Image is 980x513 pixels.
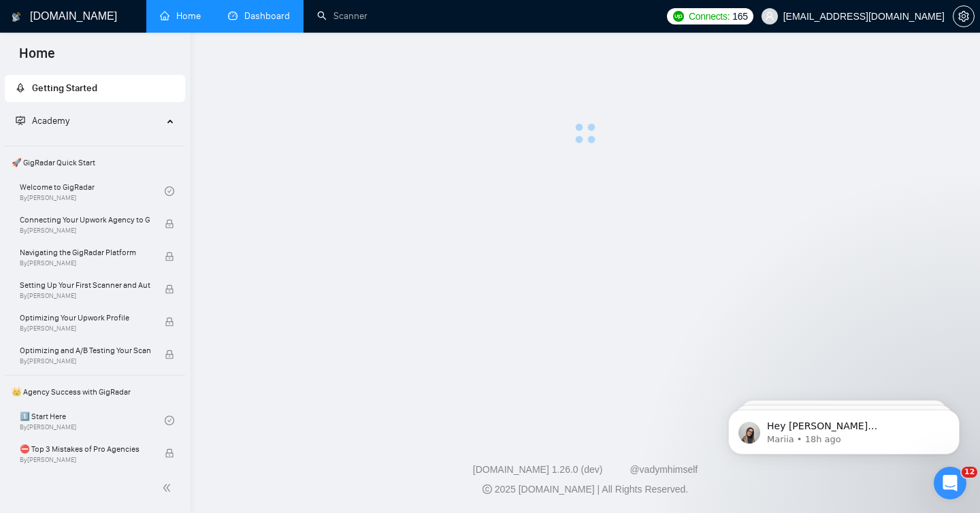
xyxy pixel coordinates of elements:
span: By [PERSON_NAME] [20,325,150,333]
span: double-left [162,481,176,495]
a: dashboardDashboard [228,10,290,22]
span: By [PERSON_NAME] [20,259,150,267]
a: Welcome to GigRadarBy[PERSON_NAME] [20,176,165,206]
span: Setting Up Your First Scanner and Auto-Bidder [20,278,150,292]
span: lock [165,284,174,294]
span: By [PERSON_NAME] [20,456,150,464]
a: 1️⃣ Start HereBy[PERSON_NAME] [20,406,165,435]
span: Optimizing Your Upwork Profile [20,311,150,325]
span: check-circle [165,186,174,196]
iframe: Intercom live chat [934,467,966,499]
span: Home [8,44,66,72]
a: homeHome [160,10,201,22]
span: 165 [732,9,747,24]
span: lock [165,219,174,229]
span: 12 [962,467,977,478]
span: Navigating the GigRadar Platform [20,246,150,259]
span: By [PERSON_NAME] [20,227,150,235]
span: 🚀 GigRadar Quick Start [6,149,184,176]
span: user [765,12,774,21]
span: lock [165,317,174,327]
span: lock [165,448,174,458]
span: fund-projection-screen [16,116,25,125]
li: Getting Started [5,75,185,102]
a: searchScanner [317,10,367,22]
span: 👑 Agency Success with GigRadar [6,378,184,406]
span: Connects: [689,9,730,24]
span: By [PERSON_NAME] [20,292,150,300]
button: setting [953,5,975,27]
span: lock [165,350,174,359]
span: setting [953,11,974,22]
span: rocket [16,83,25,93]
img: logo [12,6,21,28]
span: lock [165,252,174,261]
span: ⛔ Top 3 Mistakes of Pro Agencies [20,442,150,456]
a: @vadymhimself [630,464,698,475]
span: Academy [32,115,69,127]
a: [DOMAIN_NAME] 1.26.0 (dev) [473,464,603,475]
img: upwork-logo.png [673,11,684,22]
span: By [PERSON_NAME] [20,357,150,365]
span: Getting Started [32,82,97,94]
span: Connecting Your Upwork Agency to GigRadar [20,213,150,227]
span: copyright [483,484,492,494]
a: setting [953,11,975,22]
iframe: Intercom notifications message [708,381,980,476]
span: check-circle [165,416,174,425]
span: Optimizing and A/B Testing Your Scanner for Better Results [20,344,150,357]
div: 2025 [DOMAIN_NAME] | All Rights Reserved. [201,482,969,497]
span: Academy [16,115,69,127]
